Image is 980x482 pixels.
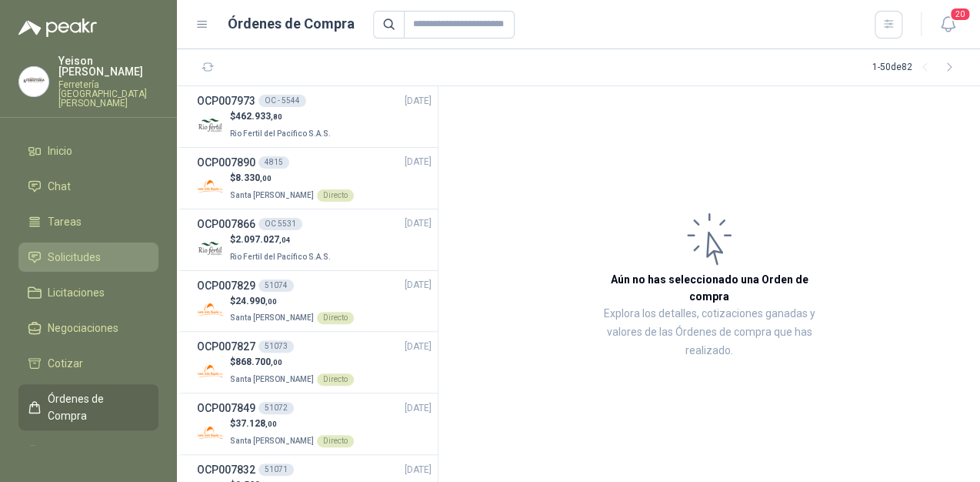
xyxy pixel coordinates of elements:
[197,338,432,387] a: OCP00782751073[DATE] Company Logo$868.700,00Santa [PERSON_NAME]Directo
[230,253,331,261] span: Rio Fertil del Pacífico S.A.S.
[317,435,354,447] div: Directo
[197,173,224,200] img: Company Logo
[949,7,971,22] span: 20
[58,80,158,108] p: Ferretería [GEOGRAPHIC_DATA][PERSON_NAME]
[258,218,302,230] div: OC 5531
[18,207,158,236] a: Tareas
[258,279,294,292] div: 51074
[258,340,294,353] div: 51073
[235,111,282,122] span: 462.933
[197,400,432,448] a: OCP00784951072[DATE] Company Logo$37.128,00Santa [PERSON_NAME]Directo
[197,235,224,262] img: Company Logo
[197,338,255,355] h3: OCP007827
[197,216,255,233] h3: OCP007866
[265,297,277,306] span: ,00
[48,178,71,195] span: Chat
[18,136,158,166] a: Inicio
[197,154,255,171] h3: OCP007890
[872,55,962,80] div: 1 - 50 de 82
[592,305,826,360] p: Explora los detalles, cotizaciones ganadas y valores de las Órdenes de compra que has realizado.
[230,129,331,138] span: Rio Fertil del Pacífico S.A.S.
[18,243,158,272] a: Solicitudes
[405,278,432,293] span: [DATE]
[235,296,277,306] span: 24.990
[18,18,97,37] img: Logo peakr
[258,156,289,169] div: 4815
[317,189,354,202] div: Directo
[934,11,962,38] button: 20
[265,420,277,428] span: ,00
[230,233,334,247] p: $
[18,384,158,430] a: Órdenes de Compra
[197,216,432,264] a: OCP007866OC 5531[DATE] Company Logo$2.097.027,04Rio Fertil del Pacífico S.A.S.
[48,213,82,230] span: Tareas
[230,355,354,370] p: $
[197,400,255,417] h3: OCP007849
[197,112,224,139] img: Company Logo
[405,463,432,477] span: [DATE]
[18,437,158,466] a: Remisiones
[258,402,294,414] div: 51072
[230,109,334,124] p: $
[271,112,282,121] span: ,80
[405,401,432,416] span: [DATE]
[235,234,291,245] span: 2.097.027
[197,154,432,203] a: OCP0078904815[DATE] Company Logo$8.330,00Santa [PERSON_NAME]Directo
[19,67,48,96] img: Company Logo
[230,437,314,445] span: Santa [PERSON_NAME]
[48,443,105,460] span: Remisiones
[235,418,277,429] span: 37.128
[197,419,224,446] img: Company Logo
[405,94,432,109] span: [DATE]
[197,92,255,109] h3: OCP007973
[230,191,314,199] span: Santa [PERSON_NAME]
[235,356,282,367] span: 868.700
[230,375,314,383] span: Santa [PERSON_NAME]
[405,340,432,354] span: [DATE]
[197,296,224,323] img: Company Logo
[18,172,158,201] a: Chat
[48,142,72,159] span: Inicio
[48,320,118,336] span: Negociaciones
[235,172,272,183] span: 8.330
[405,216,432,231] span: [DATE]
[230,171,354,186] p: $
[18,278,158,307] a: Licitaciones
[48,284,105,301] span: Licitaciones
[48,249,101,266] span: Solicitudes
[592,271,826,305] h3: Aún no has seleccionado una Orden de compra
[258,95,306,107] div: OC - 5544
[48,355,83,372] span: Cotizar
[58,55,158,77] p: Yeison [PERSON_NAME]
[317,373,354,386] div: Directo
[228,13,355,35] h1: Órdenes de Compra
[271,358,282,367] span: ,00
[197,277,255,294] h3: OCP007829
[197,461,255,478] h3: OCP007832
[18,313,158,343] a: Negociaciones
[405,155,432,169] span: [DATE]
[230,417,354,431] p: $
[197,357,224,384] img: Company Logo
[197,92,432,141] a: OCP007973OC - 5544[DATE] Company Logo$462.933,80Rio Fertil del Pacífico S.A.S.
[279,236,291,244] span: ,04
[18,349,158,378] a: Cotizar
[197,277,432,326] a: OCP00782951074[DATE] Company Logo$24.990,00Santa [PERSON_NAME]Directo
[317,312,354,324] div: Directo
[48,390,144,424] span: Órdenes de Compra
[258,464,294,476] div: 51071
[230,294,354,309] p: $
[230,313,314,322] span: Santa [PERSON_NAME]
[260,174,272,182] span: ,00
